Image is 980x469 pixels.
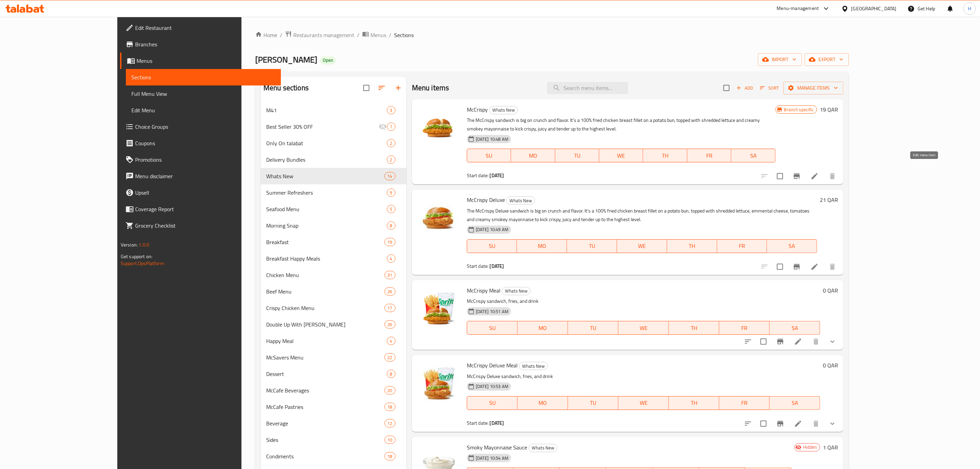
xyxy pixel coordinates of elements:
button: Manage items [783,82,843,94]
div: Crispy Chicken Menu [266,304,384,312]
div: Morning Snap8 [261,217,406,234]
span: SU [470,323,515,333]
a: Promotions [120,151,281,168]
span: Grocery Checklist [135,221,275,230]
div: Beverage [266,419,384,427]
div: McSavers Menu22 [261,349,406,366]
span: Sections [394,31,414,39]
span: Smoky Mayonnaise Sauce [467,442,527,453]
span: Choice Groups [135,123,275,131]
button: delete [824,168,841,184]
button: Add [734,83,756,93]
span: McCrispy [467,104,488,115]
div: items [387,123,395,131]
button: FR [719,321,770,335]
div: items [385,452,395,460]
img: McCrispy Deluxe Meal [417,361,461,404]
span: 5 [387,206,395,213]
span: McCrispy Meal [467,285,500,296]
div: M41 [266,106,387,114]
span: Beef Menu [266,287,384,296]
a: Grocery Checklist [120,217,281,234]
div: Whats New14 [261,168,406,184]
li: / [357,31,359,39]
span: 17 [385,305,395,311]
span: Coverage Report [135,205,275,213]
div: Beef Menu26 [261,283,406,300]
span: Whats New [266,172,384,180]
div: Whats New [529,444,557,452]
span: [DATE] 10:48 AM [473,136,511,142]
span: Edit Restaurant [135,24,275,32]
span: [DATE] 10:49 AM [473,226,511,233]
a: Edit menu item [811,263,819,271]
button: WE [617,239,667,253]
span: [DATE] 10:51 AM [473,308,511,315]
button: delete [808,415,824,432]
li: / [389,31,391,39]
span: 9 [387,190,395,196]
div: items [385,419,395,427]
span: Add item [734,83,756,93]
span: 2 [387,157,395,163]
div: Crispy Chicken Menu17 [261,300,406,316]
span: McCafe Beverages [266,386,384,394]
span: Start date: [467,171,489,180]
div: items [387,370,395,378]
button: delete [824,259,841,275]
span: Condiments [266,452,384,460]
span: Menus [137,57,275,65]
button: delete [808,333,824,350]
img: McCrispy Deluxe [417,195,461,239]
a: Menu disclaimer [120,168,281,184]
svg: Show Choices [828,420,837,428]
div: items [385,386,395,394]
button: TH [667,239,717,253]
p: McCrispy sandwich, fries, and drink [467,297,820,306]
span: Breakfast Happy Meals [266,254,387,263]
span: FR [690,151,729,161]
span: FR [720,241,765,251]
a: Sections [126,69,281,85]
img: McCrispy Meal [417,286,461,330]
span: Select all sections [359,81,374,95]
div: items [385,271,395,279]
span: TH [670,241,715,251]
div: Open [320,56,336,65]
span: MO [520,398,565,408]
div: Whats New [519,362,548,370]
nav: Menu sections [261,99,406,467]
button: import [758,53,802,66]
button: SU [467,149,511,162]
span: Best Seller 30% OFF [266,123,379,131]
div: Dessert8 [261,366,406,382]
span: Sections [131,73,275,81]
button: TU [568,396,618,410]
span: Dessert [266,370,387,378]
span: Sort [760,84,779,92]
div: items [387,205,395,213]
span: import [764,55,796,64]
span: 18 [385,453,395,460]
div: McCafe Pastries18 [261,399,406,415]
b: [DATE] [490,262,504,271]
button: FR [717,239,767,253]
span: WE [620,241,664,251]
button: Add section [390,80,406,96]
span: 22 [385,354,395,361]
a: Support.OpsPlatform [121,259,164,268]
span: 19 [385,239,395,245]
button: TU [568,321,618,335]
span: Open [320,57,336,63]
div: Breakfast [266,238,384,246]
div: M413 [261,102,406,118]
button: SU [467,239,517,253]
a: Coverage Report [120,201,281,217]
span: Only On talabat [266,139,387,147]
button: TH [669,321,719,335]
a: Upsell [120,184,281,201]
span: H [968,5,971,12]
